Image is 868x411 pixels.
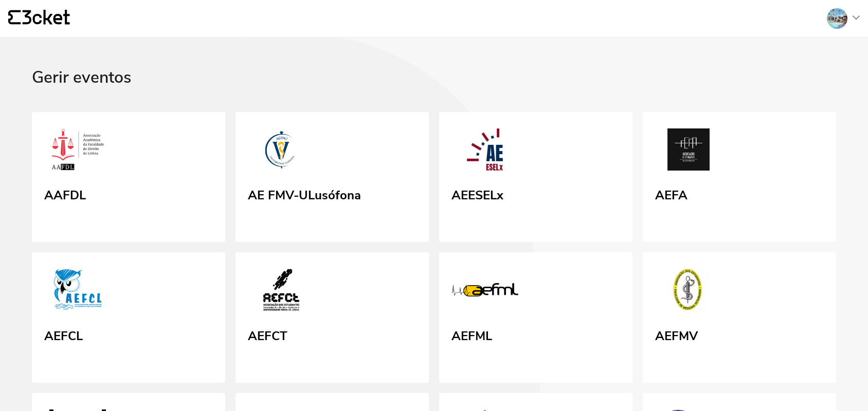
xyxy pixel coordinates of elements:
[248,184,361,203] div: AE FMV-ULusófona
[439,252,632,383] a: AEFML AEFML
[44,184,86,203] div: AAFDL
[248,325,287,344] div: AEFCT
[44,325,83,344] div: AEFCL
[32,112,225,242] a: AAFDL AAFDL
[32,68,836,112] div: Gerir eventos
[236,252,429,383] a: AEFCT AEFCT
[236,112,429,242] a: AE FMV-ULusófona AE FMV-ULusófona
[451,325,492,344] div: AEFML
[451,269,518,315] img: AEFML
[643,252,836,383] a: AEFMV AEFMV
[32,252,225,383] a: AEFCL AEFCL
[451,128,518,175] img: AEESELx
[248,128,315,175] img: AE FMV-ULusófona
[248,269,315,315] img: AEFCT
[8,10,21,25] g: {' '}
[643,112,836,242] a: AEFA AEFA
[44,269,111,315] img: AEFCL
[655,184,688,203] div: AEFA
[8,10,70,27] a: {' '}
[44,128,111,175] img: AAFDL
[655,325,698,344] div: AEFMV
[655,269,722,315] img: AEFMV
[655,128,722,175] img: AEFA
[451,184,503,203] div: AEESELx
[439,112,632,242] a: AEESELx AEESELx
